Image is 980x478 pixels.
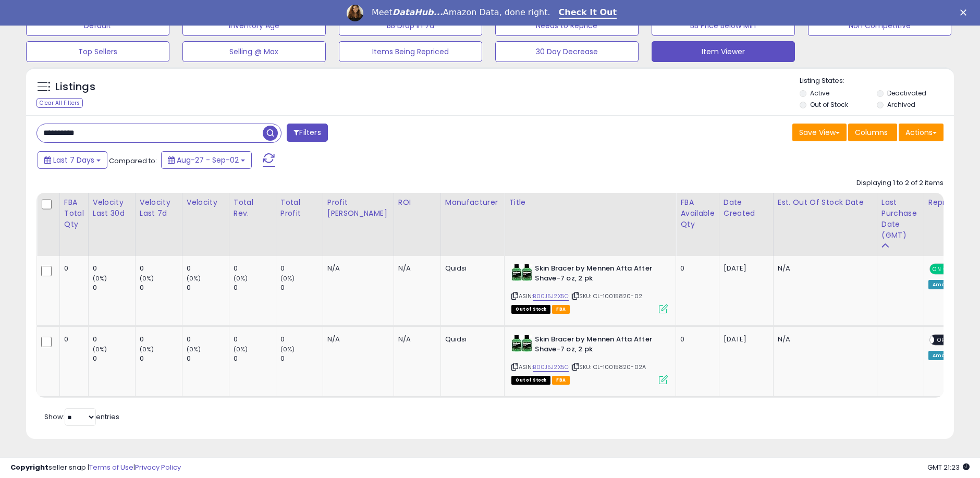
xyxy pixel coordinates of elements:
[280,283,323,292] div: 0
[187,335,229,344] div: 0
[652,41,795,62] button: Item Viewer
[899,124,944,141] button: Actions
[161,151,252,169] button: Aug-27 - Sep-02
[495,41,639,62] button: 30 Day Decrease
[778,197,873,208] div: Est. Out Of Stock Date
[89,462,133,472] a: Terms of Use
[140,197,178,219] div: Velocity Last 7d
[10,462,48,472] strong: Copyright
[398,335,433,344] div: N/A
[535,335,661,357] b: Skin Bracer by Mennen Afta After Shave-7 oz, 2 pk
[280,197,318,219] div: Total Profit
[187,345,201,353] small: (0%)
[26,41,169,62] button: Top Sellers
[280,274,295,283] small: (0%)
[928,280,965,289] div: Amazon AI
[887,89,926,97] label: Deactivated
[792,124,847,141] button: Save View
[280,335,323,344] div: 0
[93,354,135,363] div: 0
[934,336,951,345] span: OFF
[182,41,326,62] button: Selling @ Max
[511,376,550,385] span: All listings that are currently out of stock and unavailable for purchase on Amazon
[881,197,920,241] div: Last Purchase Date (GMT)
[234,283,276,292] div: 0
[724,335,765,344] div: [DATE]
[928,351,965,360] div: Amazon AI
[509,197,671,208] div: Title
[234,264,276,273] div: 0
[187,274,201,283] small: (0%)
[53,155,94,165] span: Last 7 Days
[109,156,157,166] span: Compared to:
[724,197,769,219] div: Date Created
[559,7,617,19] a: Check It Out
[93,283,135,292] div: 0
[680,335,710,344] div: 0
[327,197,389,219] div: Profit [PERSON_NAME]
[930,265,944,274] span: ON
[93,197,131,219] div: Velocity Last 30d
[445,335,497,344] div: Quidsi
[327,335,386,344] div: N/A
[36,98,83,108] div: Clear All Filters
[511,264,668,312] div: ASIN:
[187,197,225,208] div: Velocity
[140,335,182,344] div: 0
[234,345,248,353] small: (0%)
[856,178,944,188] div: Displaying 1 to 2 of 2 items
[552,305,570,314] span: FBA
[140,354,182,363] div: 0
[135,462,181,472] a: Privacy Policy
[38,151,107,169] button: Last 7 Days
[800,76,954,86] p: Listing States:
[927,462,970,472] span: 2025-09-10 21:23 GMT
[280,345,295,353] small: (0%)
[535,264,661,286] b: Skin Bracer by Mennen Afta After Shave-7 oz, 2 pk
[398,264,433,273] div: N/A
[140,345,154,353] small: (0%)
[778,335,869,344] p: N/A
[680,264,710,273] div: 0
[93,335,135,344] div: 0
[187,283,229,292] div: 0
[64,197,84,230] div: FBA Total Qty
[93,274,107,283] small: (0%)
[570,292,642,300] span: | SKU: CL-10015820-02
[140,283,182,292] div: 0
[280,354,323,363] div: 0
[778,264,869,273] p: N/A
[234,274,248,283] small: (0%)
[680,197,714,230] div: FBA Available Qty
[810,100,848,109] label: Out of Stock
[855,127,888,138] span: Columns
[64,335,80,344] div: 0
[234,197,272,219] div: Total Rev.
[887,100,915,109] label: Archived
[347,5,363,21] img: Profile image for Georgie
[339,41,482,62] button: Items Being Repriced
[327,264,386,273] div: N/A
[928,197,969,208] div: Repricing
[445,264,497,273] div: Quidsi
[177,155,239,165] span: Aug-27 - Sep-02
[960,9,971,16] div: Close
[511,264,532,281] img: 51B5nbOB7QL._SL40_.jpg
[533,292,569,301] a: B00J5J2X5C
[187,354,229,363] div: 0
[140,274,154,283] small: (0%)
[140,264,182,273] div: 0
[533,363,569,372] a: B00J5J2X5C
[234,335,276,344] div: 0
[287,124,327,142] button: Filters
[511,335,532,352] img: 51B5nbOB7QL._SL40_.jpg
[393,7,443,17] i: DataHub...
[234,354,276,363] div: 0
[55,80,95,94] h5: Listings
[93,345,107,353] small: (0%)
[552,376,570,385] span: FBA
[445,197,500,208] div: Manufacturer
[280,264,323,273] div: 0
[848,124,897,141] button: Columns
[372,7,550,18] div: Meet Amazon Data, done right.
